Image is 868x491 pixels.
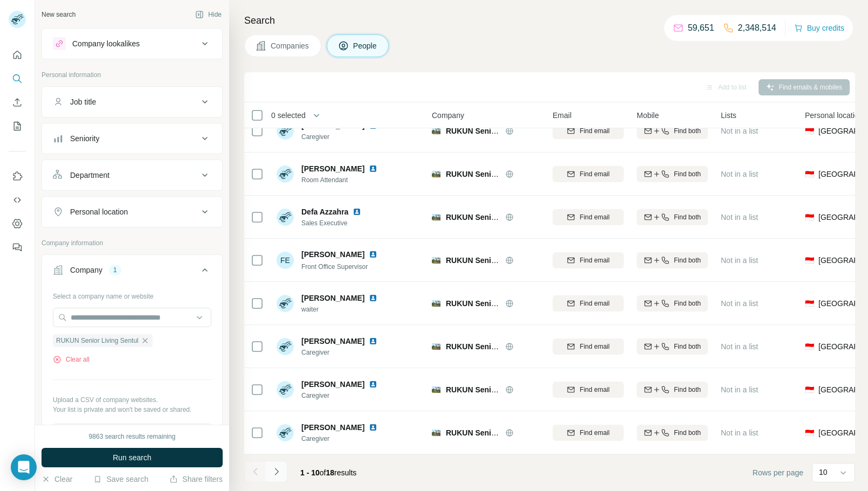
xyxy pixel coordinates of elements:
[580,299,609,308] span: Find email
[70,170,109,181] div: Department
[674,342,701,351] span: Find both
[674,299,701,308] span: Find both
[353,40,378,51] span: People
[271,40,310,51] span: Companies
[301,250,364,259] span: [PERSON_NAME]
[637,166,708,182] button: Find both
[721,127,758,135] span: Not in a list
[805,298,814,309] span: 🇮🇩
[56,336,139,345] span: RUKUN Senior Living Sentul
[805,255,814,266] span: 🇮🇩
[42,70,223,80] p: Personal information
[9,238,26,257] button: Feedback
[753,467,803,478] span: Rows per page
[580,126,609,136] span: Find email
[553,338,624,355] button: Find email
[553,382,624,398] button: Find email
[721,299,758,308] span: Not in a list
[301,263,368,271] span: Front Office Supervisor
[637,123,708,139] button: Find both
[70,206,128,217] div: Personal location
[42,10,75,19] div: New search
[369,250,377,259] img: LinkedIn logo
[301,422,364,433] span: [PERSON_NAME]
[674,255,701,265] span: Find both
[446,342,548,351] span: RUKUN Senior Living Sentul
[9,190,26,210] button: Use Surfe API
[805,427,814,438] span: 🇮🇩
[42,448,223,467] button: Run search
[446,256,548,265] span: RUKUN Senior Living Sentul
[169,474,223,485] button: Share filters
[721,428,758,437] span: Not in a list
[738,22,776,34] p: 2,348,514
[432,110,464,121] span: Company
[674,385,701,395] span: Find both
[369,294,377,302] img: LinkedIn logo
[721,256,758,265] span: Not in a list
[553,295,624,312] button: Find email
[805,126,814,136] span: 🇮🇩
[580,428,609,438] span: Find email
[446,385,548,394] span: RUKUN Senior Living Sentul
[553,252,624,268] button: Find email
[42,162,222,188] button: Department
[9,214,26,233] button: Dashboard
[580,255,609,265] span: Find email
[277,424,294,441] img: Avatar
[9,69,26,88] button: Search
[301,305,382,314] span: waiter
[674,212,701,222] span: Find both
[446,299,548,308] span: RUKUN Senior Living Sentul
[301,391,382,400] span: Caregiver
[53,395,211,405] p: Upload a CSV of company websites.
[11,454,37,480] div: Open Intercom Messenger
[553,110,571,121] span: Email
[637,338,708,355] button: Find both
[432,170,440,178] img: Logo of RUKUN Senior Living Sentul
[553,425,624,441] button: Find email
[637,382,708,398] button: Find both
[300,468,356,477] span: results
[432,299,440,308] img: Logo of RUKUN Senior Living Sentul
[42,126,222,151] button: Seniority
[819,467,828,478] p: 10
[277,122,294,140] img: Avatar
[580,169,609,179] span: Find email
[301,132,382,142] span: Caregiver
[320,468,326,477] span: of
[70,265,102,275] div: Company
[301,336,364,347] span: [PERSON_NAME]
[271,110,306,121] span: 0 selected
[277,252,294,269] div: FE
[89,432,176,441] div: 9863 search results remaining
[805,341,814,352] span: 🇮🇩
[432,256,440,265] img: Logo of RUKUN Senior Living Sentul
[277,338,294,355] img: Avatar
[580,342,609,351] span: Find email
[721,385,758,394] span: Not in a list
[353,208,361,216] img: LinkedIn logo
[53,423,211,442] button: Upload a list of companies
[301,348,382,357] span: Caregiver
[244,13,855,28] h4: Search
[42,199,222,225] button: Personal location
[42,257,222,287] button: Company1
[805,212,814,223] span: 🇮🇩
[93,474,148,485] button: Save search
[42,89,222,115] button: Job title
[301,379,364,390] span: [PERSON_NAME]
[109,265,121,275] div: 1
[42,31,222,57] button: Company lookalikes
[553,209,624,225] button: Find email
[301,218,366,228] span: Sales Executive
[9,116,26,136] button: My lists
[688,22,714,34] p: 59,651
[277,295,294,312] img: Avatar
[277,381,294,398] img: Avatar
[369,337,377,345] img: LinkedIn logo
[637,295,708,312] button: Find both
[580,212,609,222] span: Find email
[266,461,287,482] button: Navigate to next page
[674,126,701,136] span: Find both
